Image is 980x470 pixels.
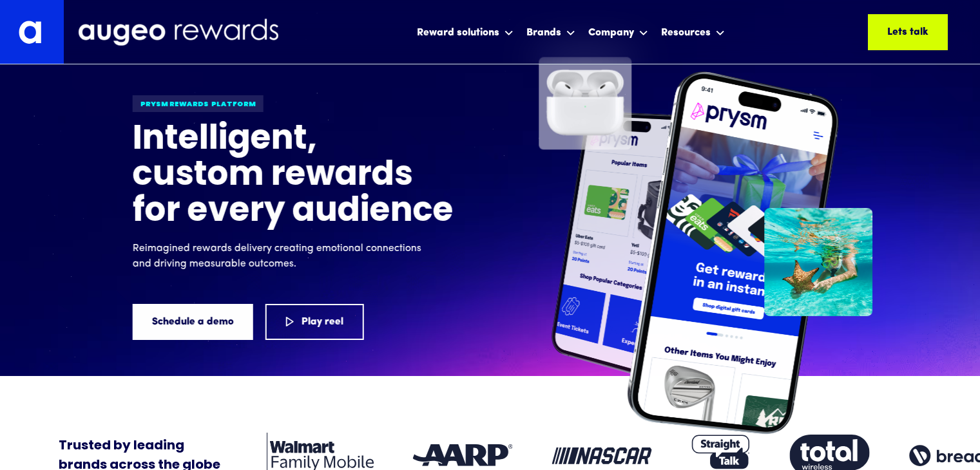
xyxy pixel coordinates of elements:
[132,240,428,271] p: Reimagined rewards delivery creating emotional connections and driving measurable outcomes.
[661,25,711,41] div: Resources
[414,15,517,49] div: Reward solutions
[132,303,253,339] a: Schedule a demo
[588,25,634,41] div: Company
[523,15,579,49] div: Brands
[132,95,263,111] div: Prysm Rewards platform
[417,25,499,41] div: Reward solutions
[132,122,454,230] h1: Intelligent, custom rewards for every audience
[526,25,561,41] div: Brands
[585,15,651,49] div: Company
[868,14,948,50] a: Lets talk
[658,15,728,49] div: Resources
[265,303,363,339] a: Play reel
